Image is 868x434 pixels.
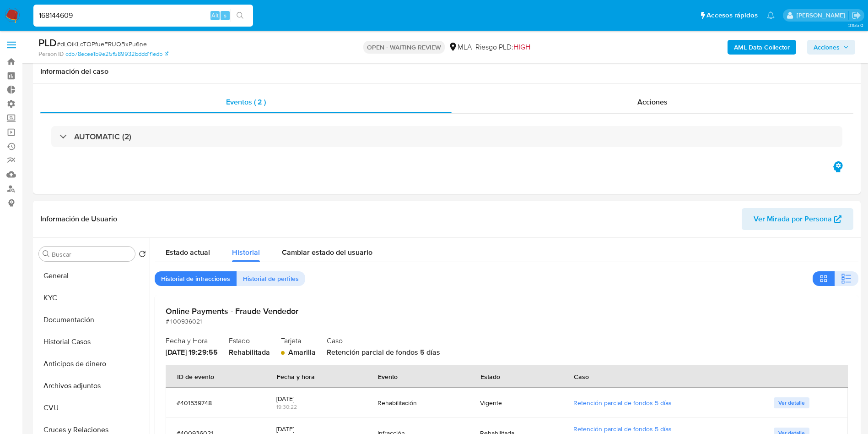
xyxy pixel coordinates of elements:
[33,10,253,22] input: Buscar usuario o caso...
[51,126,842,147] div: AUTOMATIC (2)
[43,250,50,258] button: Buscar
[35,375,150,397] button: Archivos adjuntos
[35,331,150,353] button: Historial Casos
[363,41,445,54] p: OPEN - WAITING REVIEW
[513,42,530,52] span: HIGH
[35,397,150,419] button: CVU
[35,309,150,331] button: Documentación
[814,40,840,55] span: Acciones
[706,11,758,20] span: Accesos rápidos
[57,39,147,49] span: # dLOiKLcTOPfueFRUQBxPu6ne
[231,9,249,22] button: search-icon
[74,132,131,142] h3: AUTOMATIC (2)
[742,208,853,230] button: Ver Mirada por Persona
[797,11,848,20] p: gustavo.deseta@mercadolibre.com
[40,214,117,224] h1: Información de Usuario
[38,35,57,50] b: PLD
[448,42,472,52] div: MLA
[35,265,150,287] button: General
[475,42,530,52] span: Riesgo PLD:
[224,11,226,20] span: s
[40,67,853,76] h1: Información del caso
[35,287,150,309] button: KYC
[52,250,131,258] input: Buscar
[734,40,790,55] b: AML Data Collector
[139,250,146,260] button: Volver al orden por defecto
[38,50,64,58] b: Person ID
[754,208,832,230] span: Ver Mirada por Persona
[65,50,168,58] a: cdb78ecee1b9e25f589932bddd1f1edb
[637,97,668,107] span: Acciones
[35,353,150,375] button: Anticipos de dinero
[211,11,219,20] span: Alt
[767,11,775,19] a: Notificaciones
[728,40,796,55] button: AML Data Collector
[226,97,266,107] span: Eventos ( 2 )
[852,11,861,20] a: Salir
[807,40,855,55] button: Acciones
